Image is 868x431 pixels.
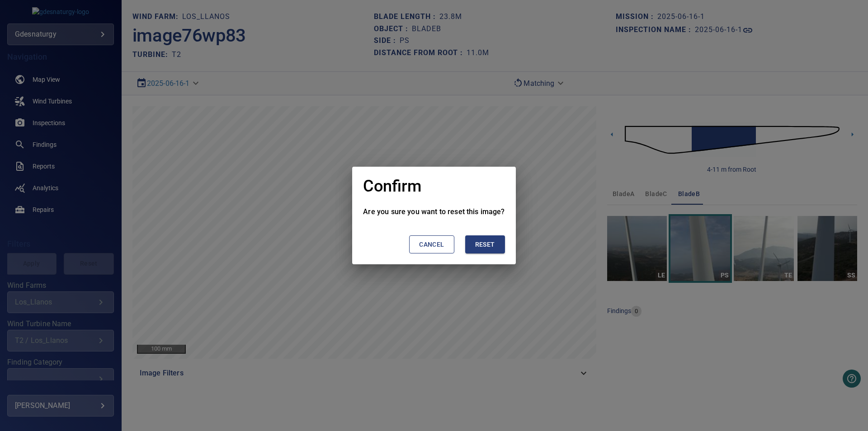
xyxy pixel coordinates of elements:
[465,235,505,254] button: Reset
[475,239,495,250] span: Reset
[419,239,444,250] span: Cancel
[363,206,505,217] p: Are you sure you want to reset this image?
[409,235,454,254] button: Cancel
[363,178,421,196] h1: Confirm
